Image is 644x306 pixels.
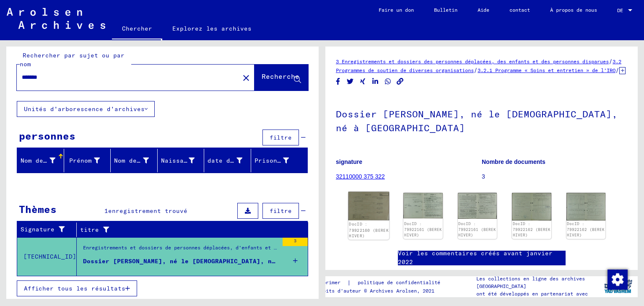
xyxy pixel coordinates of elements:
[204,149,251,172] mat-header-cell: date de naissance
[161,157,195,164] font: Naissance
[566,193,605,220] img: 002.jpg
[482,173,485,180] font: 3
[17,280,137,296] button: Afficher tous les résultats
[24,105,145,113] font: Unités d'arborescence d'archives
[114,154,159,167] div: Nom de naissance
[396,76,405,87] button: Copier le lien
[398,249,566,267] a: Voir les commentaires créés avant janvier 2022
[434,7,457,13] font: Bulletin
[567,221,605,237] a: DocID : 79922162 (BEREK HIVER)
[122,25,152,32] font: Chercher
[83,257,351,265] font: Dossier [PERSON_NAME], né le [DEMOGRAPHIC_DATA], né à [GEOGRAPHIC_DATA]
[512,193,551,220] img: 001.jpg
[482,158,545,165] font: Nombre de documents
[208,157,272,164] font: date de naissance
[17,149,64,172] mat-header-cell: Nom de famille
[384,76,392,87] button: Partager sur WhatsApp
[602,276,634,297] img: yv_logo.png
[550,7,597,13] font: À propos de nous
[478,67,615,73] a: 3.2.1 Programme « Soins et entretien » de l'IRO
[336,58,609,65] a: 3 Enregistrements et dossiers des personnes déplacées, des enfants et des personnes disparues
[615,66,619,74] font: /
[317,278,347,287] a: imprimer
[20,52,125,68] font: Rechercher par sujet ou par nom
[108,207,187,215] font: enregistrement trouvé
[80,226,99,233] font: titre
[478,7,489,13] font: Aide
[238,69,254,86] button: Clair
[294,238,296,244] font: 3
[336,158,362,165] font: signature
[64,149,111,172] mat-header-cell: Prénom
[162,18,262,39] a: Explorez les archives
[21,157,73,164] font: Nom de famille
[21,226,55,233] font: Signature
[351,278,450,287] a: politique de confidentialité
[458,221,496,237] a: DocID : 79922161 (BEREK HIVER)
[349,222,389,239] a: DocID : 79922160 (BEREK HIVER)
[19,203,57,215] font: Thèmes
[474,66,478,74] font: /
[404,221,442,237] a: DocID : 79922161 (BEREK HIVER)
[617,7,623,13] font: DE
[358,279,440,285] font: politique de confidentialité
[347,279,351,286] font: |
[68,154,111,167] div: Prénom
[403,193,442,218] img: 001.jpg
[80,223,300,236] div: titre
[254,65,308,91] button: Recherche
[254,154,300,167] div: Prisonnier #
[111,149,158,172] mat-header-cell: Nom de naissance
[398,249,553,266] font: Voir les commentaires créés avant janvier 2022
[208,154,253,167] div: date de naissance
[270,134,292,141] font: filtre
[608,270,628,290] img: Modifier le consentement
[317,279,340,285] font: imprimer
[609,57,613,65] font: /
[262,130,299,145] button: filtre
[262,203,299,219] button: filtre
[172,25,252,32] font: Explorez les archives
[262,72,299,80] font: Recherche
[346,76,355,87] button: Partager sur Twitter
[104,207,108,215] font: 1
[241,73,251,83] mat-icon: close
[458,193,497,218] img: 002.jpg
[513,221,551,237] a: DocID : 79922162 (BEREK HIVER)
[21,154,66,167] div: Nom de famille
[21,223,78,236] div: Signature
[19,130,75,142] font: personnes
[371,76,380,87] button: Partager sur LinkedIn
[23,253,76,260] font: [TECHNICAL_ID]
[270,207,292,215] font: filtre
[161,154,205,167] div: Naissance
[348,192,390,220] img: 001.jpg
[69,157,92,164] font: Prénom
[336,173,385,180] a: 32110000 375 322
[24,285,125,292] font: Afficher tous les résultats
[112,18,162,40] a: Chercher
[7,8,105,29] img: Arolsen_neg.svg
[358,76,367,87] button: Partager sur Xing
[317,288,434,294] font: Droits d'auteur © Archives Arolsen, 2021
[334,76,343,87] button: Partager sur Facebook
[251,149,308,172] mat-header-cell: Prisonnier #
[17,101,155,117] button: Unités d'arborescence d'archives
[476,290,588,297] font: ont été développés en partenariat avec
[379,7,414,13] font: Faire un don
[336,108,618,134] font: Dossier [PERSON_NAME], né le [DEMOGRAPHIC_DATA], né à [GEOGRAPHIC_DATA]
[158,149,205,172] mat-header-cell: Naissance
[254,157,300,164] font: Prisonnier #
[509,7,530,13] font: contact
[114,157,174,164] font: Nom de naissance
